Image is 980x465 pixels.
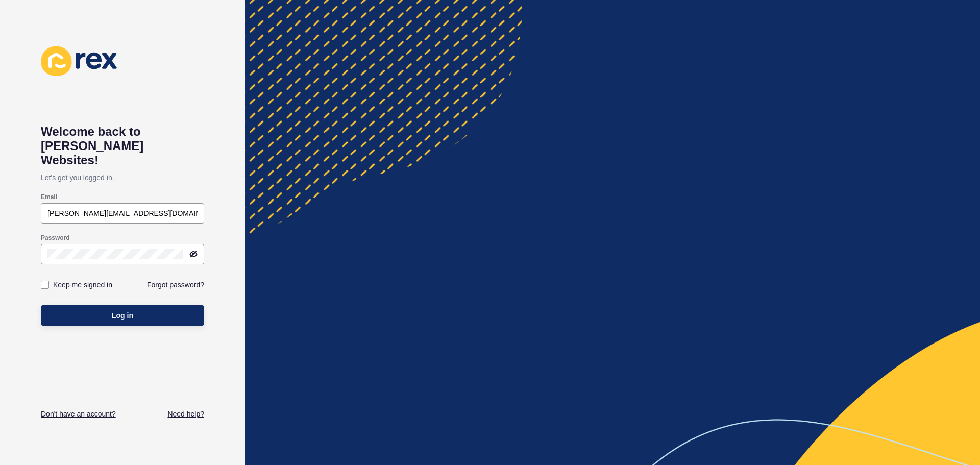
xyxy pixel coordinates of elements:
[147,280,204,290] a: Forgot password?
[41,125,204,167] h1: Welcome back to [PERSON_NAME] Websites!
[167,409,204,419] a: Need help?
[41,234,70,242] label: Password
[41,193,57,201] label: Email
[41,409,116,419] a: Don't have an account?
[41,167,204,188] p: Let's get you logged in.
[53,280,112,290] label: Keep me signed in
[112,310,133,321] span: Log in
[41,305,204,326] button: Log in
[47,208,198,218] input: e.g. name@company.com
